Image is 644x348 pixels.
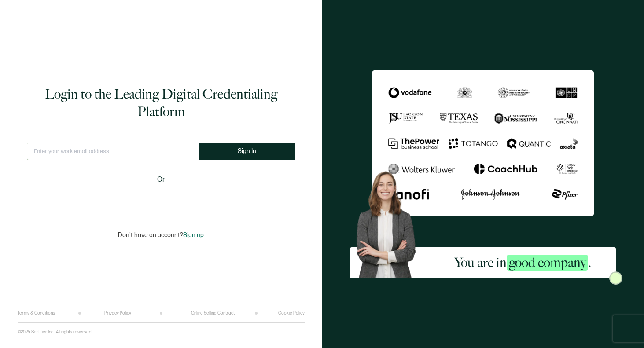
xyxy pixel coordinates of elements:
a: Online Selling Contract [191,311,235,316]
span: Sign up [183,231,204,239]
h1: Login to the Leading Digital Credentialing Platform [24,85,298,121]
span: Sign In [238,148,256,154]
input: Enter your work email address [27,143,199,160]
p: Don't have an account? [118,231,204,239]
iframe: Sign in with Google Button [106,191,216,210]
button: Sign In [199,143,295,160]
img: Sertifier Login [609,271,622,285]
h2: You are in . [454,254,591,271]
a: Privacy Policy [104,311,131,316]
a: Cookie Policy [278,311,305,316]
img: Sertifier Login - You are in <span class="strong-h">good company</span>. Hero [350,166,430,278]
img: Sertifier Login - You are in <span class="strong-h">good company</span>. [372,70,594,216]
p: ©2025 Sertifier Inc.. All rights reserved. [18,330,92,335]
span: good company [507,255,588,271]
span: Or [157,174,165,185]
a: Terms & Conditions [18,311,55,316]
